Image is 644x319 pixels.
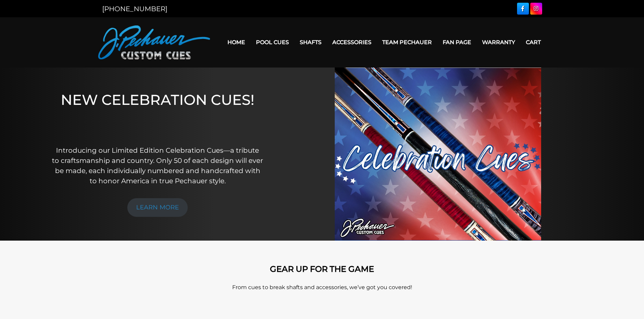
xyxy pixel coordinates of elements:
[52,145,263,186] p: Introducing our Limited Edition Celebration Cues—a tribute to craftsmanship and country. Only 50 ...
[327,34,377,51] a: Accessories
[127,198,188,217] a: LEARN MORE
[98,25,210,59] img: Pechauer Custom Cues
[377,34,437,51] a: Team Pechauer
[52,91,263,136] h1: NEW CELEBRATION CUES!
[437,34,477,51] a: Fan Page
[102,5,167,13] a: [PHONE_NUMBER]
[251,34,294,51] a: Pool Cues
[520,34,546,51] a: Cart
[129,283,516,292] p: From cues to break shafts and accessories, we’ve got you covered!
[477,34,520,51] a: Warranty
[222,34,251,51] a: Home
[270,264,374,274] strong: GEAR UP FOR THE GAME
[294,34,327,51] a: Shafts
